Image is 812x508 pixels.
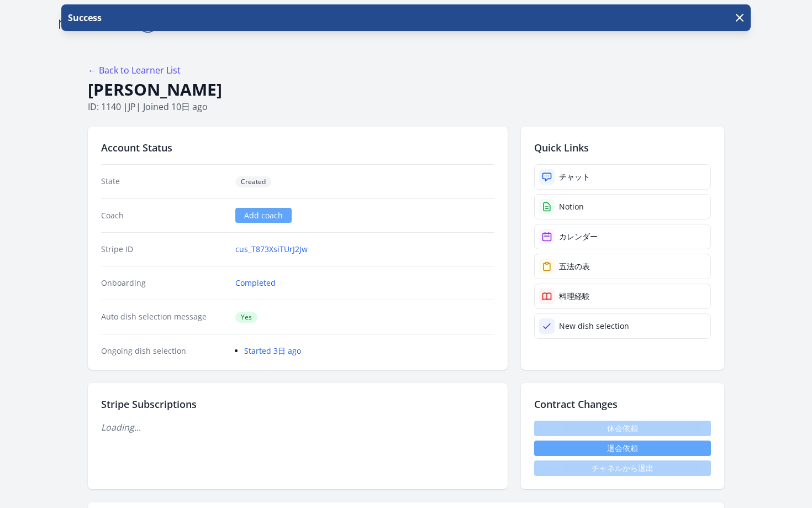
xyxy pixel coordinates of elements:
[559,261,590,272] div: 五法の表
[244,345,301,356] a: Started 3日 ago
[559,321,629,332] div: New dish selection
[88,79,724,100] h1: [PERSON_NAME]
[559,291,590,302] div: 料理経験
[235,176,271,187] span: Created
[534,441,711,456] button: 退会依頼
[534,313,711,339] a: New dish selection
[534,224,711,249] a: カレンダー
[559,201,584,212] div: Notion
[66,11,102,24] p: Success
[534,421,711,436] span: 休会依頼
[534,460,711,476] span: チャネルから退出
[534,194,711,219] a: Notion
[559,231,598,242] div: カレンダー
[101,210,226,221] dt: Coach
[534,254,711,279] a: 五法の表
[101,396,494,412] h2: Stripe Subscriptions
[559,171,590,182] div: チャット
[235,277,276,289] a: Completed
[534,140,711,155] h2: Quick Links
[101,345,226,357] dt: Ongoing dish selection
[128,101,136,113] span: jp
[534,284,711,309] a: 料理経験
[534,164,711,190] a: チャット
[235,312,257,323] span: Yes
[101,140,494,155] h2: Account Status
[101,176,226,187] dt: State
[235,244,308,255] a: cus_T873XsiTUrJ2Jw
[235,208,292,223] a: Add coach
[534,396,711,412] h2: Contract Changes
[88,100,724,113] p: ID: 1140 | | Joined 10日 ago
[88,64,181,76] a: ← Back to Learner List
[101,421,494,434] p: Loading...
[101,277,226,289] dt: Onboarding
[101,244,226,255] dt: Stripe ID
[101,311,226,323] dt: Auto dish selection message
